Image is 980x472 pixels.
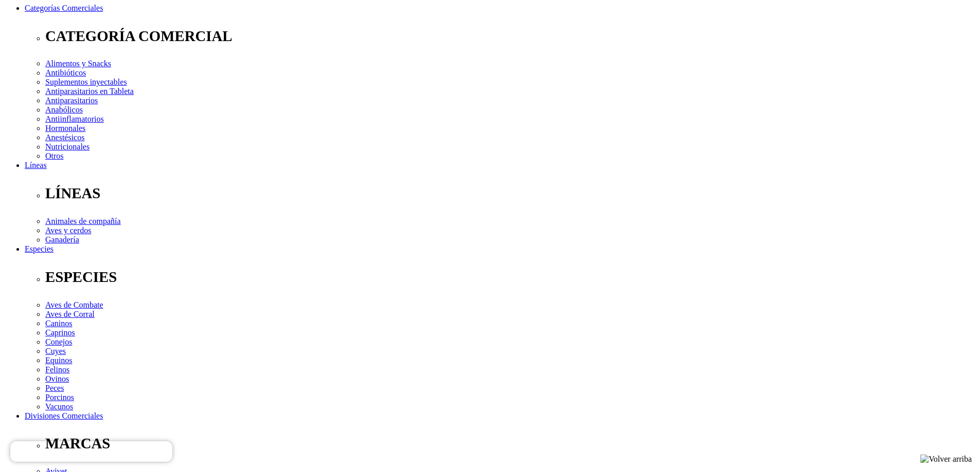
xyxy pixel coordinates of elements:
[45,319,72,328] a: Caninos
[920,455,972,464] img: Volver arriba
[10,441,172,462] iframe: Brevo live chat
[45,384,64,392] a: Peces
[45,337,72,346] a: Conejos
[45,269,976,286] p: ESPECIES
[45,185,976,202] p: LÍNEAS
[45,217,121,225] a: Animales de compañía
[45,347,66,355] a: Cuyes
[45,96,98,105] a: Antiparasitarios
[25,244,54,253] a: Especies
[45,226,91,235] a: Aves y cerdos
[45,133,84,142] a: Anestésicos
[45,310,95,318] a: Aves de Corral
[45,152,64,160] a: Otros
[45,328,75,337] a: Caprinos
[45,78,127,86] a: Suplementos inyectables
[45,59,111,68] a: Alimentos y Snacks
[45,300,103,309] a: Aves de Combate
[45,105,83,114] a: Anabólicos
[25,4,103,12] a: Categorías Comerciales
[45,115,104,123] a: Antiinflamatorios
[45,87,134,96] a: Antiparasitarios en Tableta
[25,161,47,169] a: Líneas
[25,411,103,420] a: Divisiones Comerciales
[45,356,72,365] a: Equinos
[45,235,79,244] a: Ganadería
[45,402,73,411] a: Vacunos
[45,365,69,374] a: Felinos
[45,374,69,383] a: Ovinos
[45,142,90,151] a: Nutricionales
[45,68,86,77] a: Antibióticos
[45,28,976,45] p: CATEGORÍA COMERCIAL
[45,393,74,402] a: Porcinos
[45,124,85,133] a: Hormonales
[45,435,976,452] p: MARCAS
